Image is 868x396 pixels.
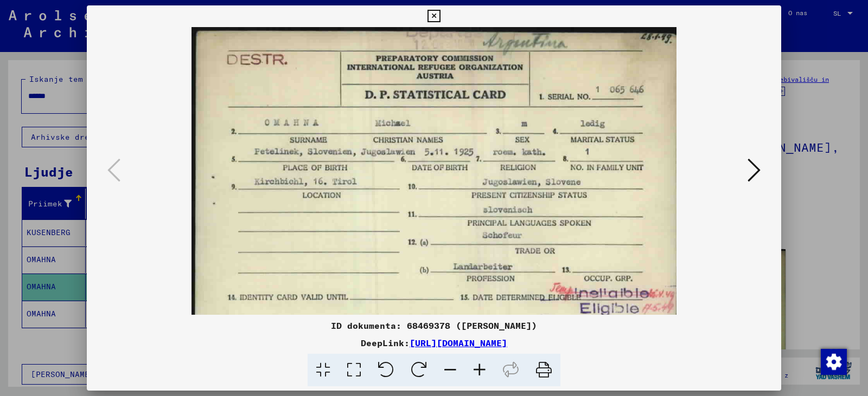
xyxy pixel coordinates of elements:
font: DeepLink: [361,337,410,348]
img: Sprememba soglasja [821,349,847,375]
img: 001.jpg [192,27,677,369]
div: Sprememba soglasja [820,348,846,374]
font: ID dokumenta: 68469378 ([PERSON_NAME]) [331,320,537,331]
a: [URL][DOMAIN_NAME] [410,337,507,348]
